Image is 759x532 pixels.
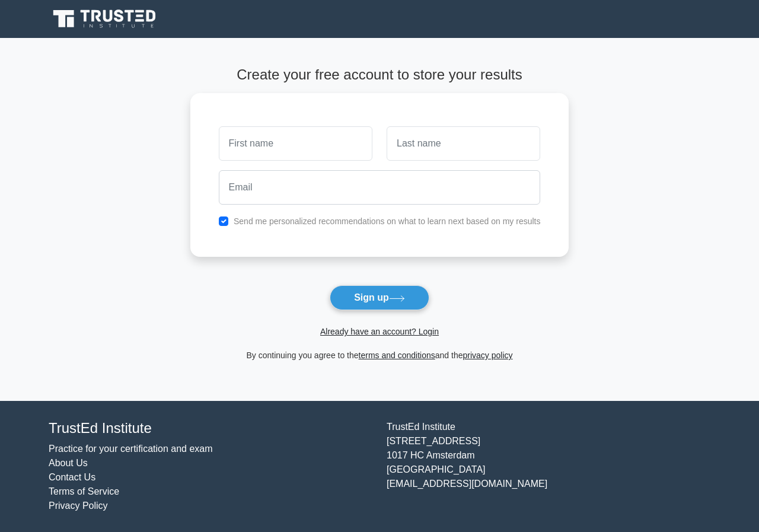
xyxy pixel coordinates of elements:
label: Send me personalized recommendations on what to learn next based on my results [234,216,541,226]
a: terms and conditions [359,351,435,360]
a: privacy policy [463,351,513,360]
button: Sign up [330,285,429,310]
a: Already have an account? Login [320,327,439,336]
input: Last name [387,126,540,161]
h4: TrustEd Institute [49,420,372,437]
div: TrustEd Institute [STREET_ADDRESS] 1017 HC Amsterdam [GEOGRAPHIC_DATA] [EMAIL_ADDRESS][DOMAIN_NAME] [379,420,717,513]
a: About Us [49,458,88,468]
input: First name [219,126,372,161]
input: Email [219,170,541,205]
div: By continuing you agree to the and the [183,348,576,362]
a: Terms of Service [49,486,119,496]
a: Practice for your certification and exam [49,444,213,454]
a: Contact Us [49,472,95,482]
h4: Create your free account to store your results [190,66,569,84]
a: Privacy Policy [49,501,108,511]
